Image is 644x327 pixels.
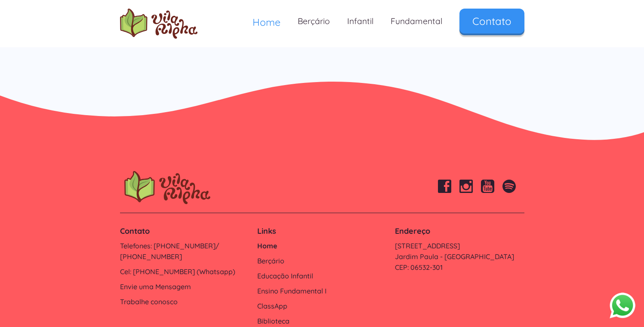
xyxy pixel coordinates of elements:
a: Home [244,9,289,36]
a: Ensino Fundamental I [257,286,386,296]
a: Biblioteca [257,316,386,327]
span: Home [253,16,280,28]
img: logo Escola Vila Alpha [120,9,197,39]
a: ClassApp [257,301,386,312]
a: Fundamental [382,9,451,34]
a: Home [257,241,386,251]
a: Trabalhe conosco [120,296,249,307]
a: home [120,9,197,39]
button: Abrir WhatsApp [610,292,635,318]
a: [STREET_ADDRESS]Jardim Paula - [GEOGRAPHIC_DATA]CEP: 06532-301 [395,241,524,273]
a: Cel: [PHONE_NUMBER] (Whatsapp) [120,266,249,277]
a: Berçário [289,9,339,34]
a: Telefones: [PHONE_NUMBER]/ [PHONE_NUMBER] [120,241,249,262]
a: Envie uma Mensagem [120,281,249,292]
a: Infantil [339,9,382,34]
a: Contato [459,9,524,34]
h4: Contato [120,226,249,236]
h4: Links [257,226,386,236]
a: Educação Infantil [257,271,386,281]
a: Berçário [257,256,386,266]
h4: Endereço [395,226,524,236]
